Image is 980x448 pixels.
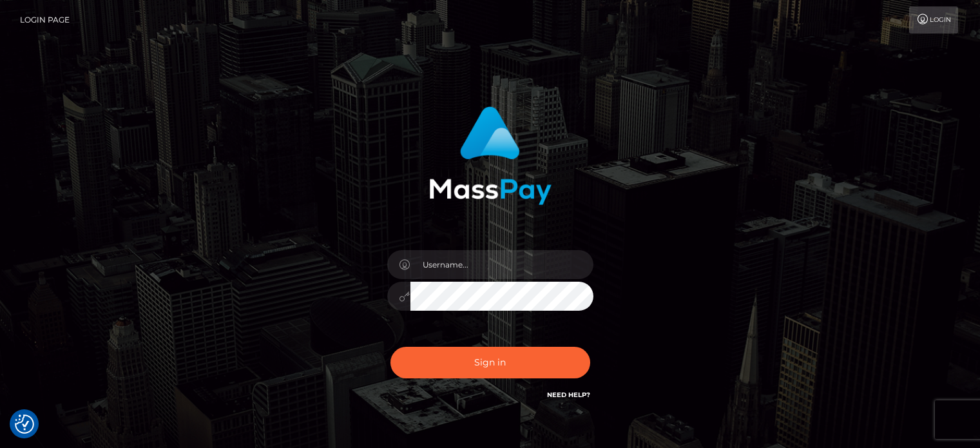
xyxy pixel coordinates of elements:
button: Consent Preferences [15,414,34,434]
a: Login [909,6,958,34]
a: Login Page [20,6,70,34]
img: MassPay Login [429,106,552,205]
button: Sign in [390,347,590,378]
a: Need Help? [547,391,590,399]
img: Revisit consent button [15,414,34,434]
input: Username... [410,250,593,279]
